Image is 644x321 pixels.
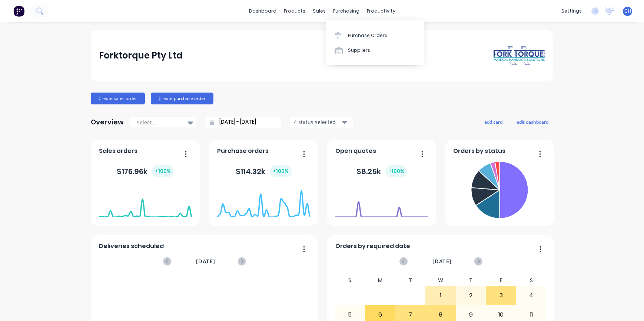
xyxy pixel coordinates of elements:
div: + 100 % [385,165,407,177]
button: Create purchase order [151,93,213,104]
img: Forktorque Pty Ltd [493,46,545,66]
span: Deliveries scheduled [99,242,164,251]
span: Orders by required date [335,242,410,251]
span: [DATE] [196,257,215,265]
span: [DATE] [432,257,452,265]
div: + 100 % [270,165,292,177]
span: Purchase orders [217,147,269,156]
div: $ 114.32k [236,165,292,177]
button: add card [479,117,507,127]
div: S [516,275,547,286]
div: W [425,275,456,286]
span: Orders by status [453,147,505,156]
div: sales [309,6,329,17]
div: + 100 % [152,165,174,177]
div: productivity [363,6,399,17]
div: 4 status selected [294,118,341,126]
div: settings [558,6,585,17]
div: 1 [426,286,455,305]
div: $ 176.96k [117,165,174,177]
span: Sales orders [99,147,137,156]
button: edit dashboard [512,117,553,127]
div: $ 8.25k [356,165,407,177]
div: purchasing [329,6,363,17]
button: 4 status selected [290,117,353,128]
a: Purchase Orders [326,28,424,43]
div: products [280,6,309,17]
div: T [456,275,486,286]
div: 2 [456,286,486,305]
div: Forktorque Pty Ltd [99,48,183,63]
span: Open quotes [335,147,376,156]
div: Overview [91,115,124,130]
a: Suppliers [326,43,424,58]
div: Suppliers [348,47,370,54]
div: 4 [517,286,546,305]
div: F [486,275,516,286]
div: S [335,275,365,286]
span: GH [624,8,631,14]
div: 3 [486,286,516,305]
img: Factory [13,6,24,17]
div: Purchase Orders [348,32,387,39]
a: dashboard [245,6,280,17]
div: M [365,275,395,286]
div: T [395,275,426,286]
button: Create sales order [91,93,145,104]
